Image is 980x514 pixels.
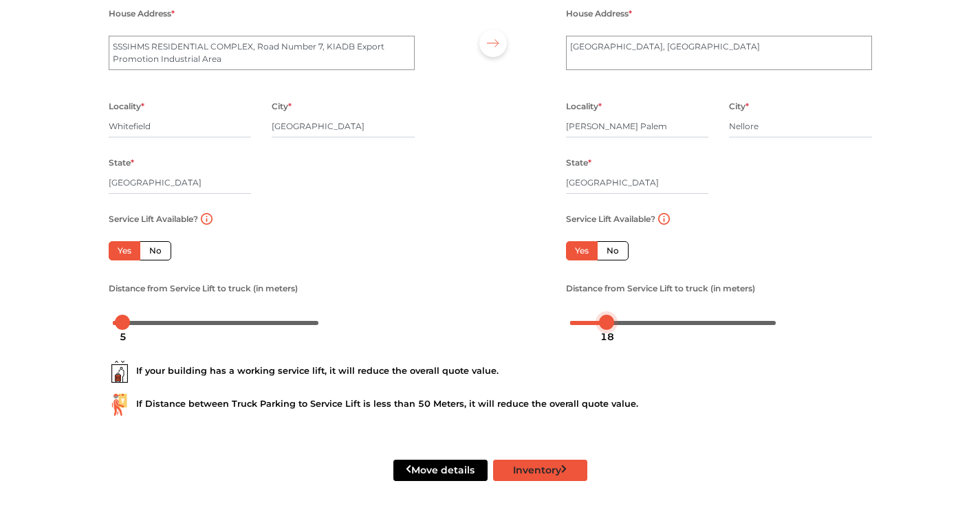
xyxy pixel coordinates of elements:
[109,36,415,70] textarea: SSSIHMS RESIDENTIAL COMPLEX, Road Number 7, KIADB Export Promotion Industrial Area
[109,280,298,298] label: Distance from Service Lift to truck (in meters)
[566,5,632,23] label: House Address
[566,210,655,228] label: Service Lift Available?
[109,394,131,416] img: ...
[566,98,602,115] label: Locality
[595,325,620,348] div: 18
[566,241,598,260] label: Yes
[114,325,132,348] div: 5
[272,98,292,115] label: City
[566,36,872,70] textarea: [GEOGRAPHIC_DATA], [GEOGRAPHIC_DATA]
[109,5,175,23] label: House Address
[566,154,591,172] label: State
[109,154,134,172] label: State
[109,361,872,383] div: If your building has a working service lift, it will reduce the overall quote value.
[109,98,144,115] label: Locality
[729,98,749,115] label: City
[109,361,131,383] img: ...
[493,460,587,481] button: Inventory
[566,280,755,298] label: Distance from Service Lift to truck (in meters)
[597,241,629,260] label: No
[393,460,488,481] button: Move details
[140,241,171,260] label: No
[109,241,140,260] label: Yes
[109,394,872,416] div: If Distance between Truck Parking to Service Lift is less than 50 Meters, it will reduce the over...
[109,210,198,228] label: Service Lift Available?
